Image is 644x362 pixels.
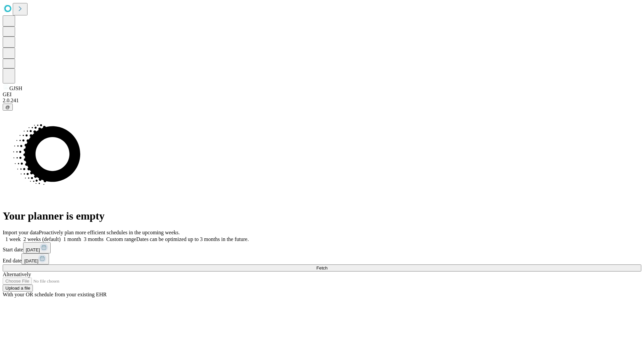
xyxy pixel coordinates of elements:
span: With your OR schedule from your existing EHR [3,292,107,297]
span: Proactively plan more efficient schedules in the upcoming weeks. [39,230,180,235]
span: @ [5,105,10,110]
span: Fetch [316,265,327,270]
span: 3 months [84,236,104,242]
div: End date [3,253,641,264]
button: Upload a file [3,285,33,292]
span: [DATE] [26,247,40,252]
div: GEI [3,92,641,98]
span: [DATE] [24,258,38,263]
button: @ [3,104,13,111]
div: 2.0.241 [3,98,641,104]
span: 1 week [5,236,21,242]
span: 2 weeks (default) [23,236,61,242]
button: [DATE] [21,253,49,264]
button: [DATE] [23,242,51,253]
h1: Your planner is empty [3,210,641,222]
span: Dates can be optimized up to 3 months in the future. [136,236,249,242]
span: GJSH [9,85,22,91]
div: Start date [3,242,641,253]
span: Alternatively [3,271,31,277]
span: Custom range [106,236,136,242]
span: Import your data [3,230,39,235]
span: 1 month [63,236,81,242]
button: Fetch [3,264,641,271]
